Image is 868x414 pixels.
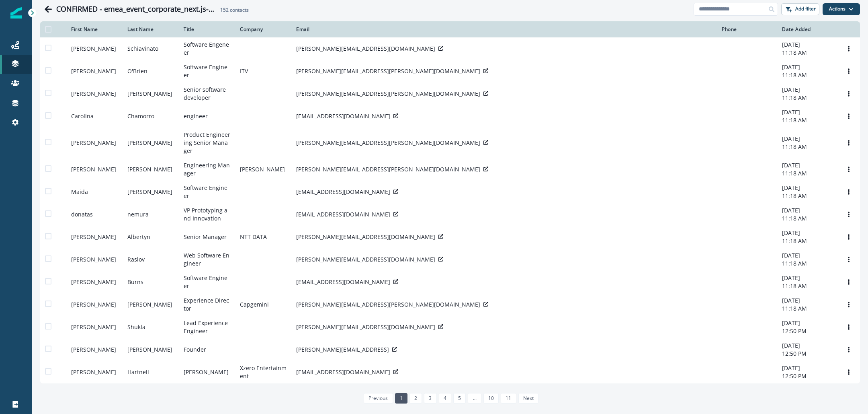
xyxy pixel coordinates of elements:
[842,253,855,266] button: Options
[782,305,833,313] p: 11:18 AM
[296,368,390,376] p: [EMAIL_ADDRESS][DOMAIN_NAME]
[123,82,179,105] td: [PERSON_NAME]
[179,181,235,203] td: Software Engineer
[842,208,855,220] button: Options
[56,5,217,14] h1: CONFIRMED - emea_event_corporate_next.js-conf-watch-party-london_20251023
[782,274,833,282] p: [DATE]
[123,181,179,203] td: [PERSON_NAME]
[823,3,860,15] button: Actions
[782,41,833,49] p: [DATE]
[782,161,833,169] p: [DATE]
[842,186,855,198] button: Options
[395,393,407,404] a: Page 1 is your current page
[296,90,480,98] p: [PERSON_NAME][EMAIL_ADDRESS][PERSON_NAME][DOMAIN_NAME]
[123,226,179,248] td: Albertyn
[296,165,480,173] p: [PERSON_NAME][EMAIL_ADDRESS][PERSON_NAME][DOMAIN_NAME]
[782,135,833,143] p: [DATE]
[842,299,855,311] button: Options
[296,67,480,75] p: [PERSON_NAME][EMAIL_ADDRESS][PERSON_NAME][DOMAIN_NAME]
[781,3,819,15] button: Add filter
[66,271,123,293] td: [PERSON_NAME]
[782,372,833,380] p: 12:50 PM
[518,393,538,404] a: Next page
[782,169,833,177] p: 11:18 AM
[782,327,833,335] p: 12:50 PM
[179,248,235,271] td: Web Software Engineer
[66,181,123,203] td: Maida
[296,233,435,241] p: [PERSON_NAME][EMAIL_ADDRESS][DOMAIN_NAME]
[782,26,833,33] div: Date Added
[782,143,833,151] p: 11:18 AM
[782,350,833,358] p: 12:50 PM
[66,338,123,361] td: [PERSON_NAME]
[179,203,235,226] td: VP Prototyping and Innovation
[66,128,123,158] td: [PERSON_NAME]
[782,297,833,305] p: [DATE]
[782,342,833,350] p: [DATE]
[179,338,235,361] td: Founder
[71,26,118,33] div: First Name
[123,248,179,271] td: Raslov
[184,26,230,33] div: Title
[795,6,816,12] p: Add filter
[483,393,499,404] a: Page 10
[782,260,833,268] p: 11:18 AM
[123,338,179,361] td: [PERSON_NAME]
[66,105,123,128] td: Carolina
[842,137,855,149] button: Options
[842,231,855,243] button: Options
[782,229,833,237] p: [DATE]
[782,63,833,71] p: [DATE]
[296,188,390,196] p: [EMAIL_ADDRESS][DOMAIN_NAME]
[235,158,291,181] td: [PERSON_NAME]
[240,26,287,33] div: Company
[123,203,179,226] td: nemura
[782,86,833,94] p: [DATE]
[362,393,538,404] ul: Pagination
[179,361,235,383] td: [PERSON_NAME]
[782,49,833,57] p: 11:18 AM
[842,163,855,175] button: Options
[842,65,855,77] button: Options
[782,251,833,260] p: [DATE]
[296,112,390,120] p: [EMAIL_ADDRESS][DOMAIN_NAME]
[296,210,390,218] p: [EMAIL_ADDRESS][DOMAIN_NAME]
[179,271,235,293] td: Software Engineer
[501,393,516,404] a: Page 11
[782,184,833,192] p: [DATE]
[123,105,179,128] td: Chamorro
[179,37,235,60] td: Software Engeneer
[296,26,712,33] div: Email
[235,361,291,383] td: Xzero Entertainment
[782,364,833,372] p: [DATE]
[123,158,179,181] td: [PERSON_NAME]
[123,37,179,60] td: Schiavinato
[179,105,235,128] td: engineer
[842,276,855,288] button: Options
[782,94,833,102] p: 11:18 AM
[179,226,235,248] td: Senior Manager
[842,43,855,55] button: Options
[123,361,179,383] td: Hartnell
[66,82,123,105] td: [PERSON_NAME]
[123,60,179,82] td: O'Brien
[782,237,833,245] p: 11:18 AM
[842,110,855,122] button: Options
[782,282,833,290] p: 11:18 AM
[127,26,174,33] div: Last Name
[179,128,235,158] td: Product Engineering Senior Manager
[123,316,179,338] td: Shukla
[235,60,291,82] td: ITV
[66,37,123,60] td: [PERSON_NAME]
[66,60,123,82] td: [PERSON_NAME]
[424,393,436,404] a: Page 3
[66,158,123,181] td: [PERSON_NAME]
[66,203,123,226] td: donatas
[782,192,833,200] p: 11:18 AM
[66,361,123,383] td: [PERSON_NAME]
[66,316,123,338] td: [PERSON_NAME]
[179,316,235,338] td: Lead Experience Engineer
[296,346,389,354] p: [PERSON_NAME][EMAIL_ADDRESS]
[179,158,235,181] td: Engineering Manager
[123,128,179,158] td: [PERSON_NAME]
